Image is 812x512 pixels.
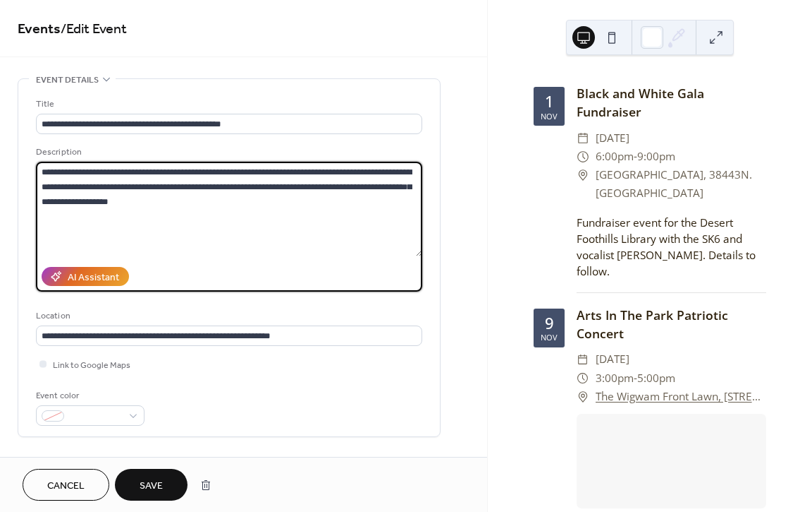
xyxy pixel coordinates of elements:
div: Location [36,309,419,323]
div: ​ [577,148,589,166]
span: Save [140,479,163,494]
span: [DATE] [596,350,629,369]
div: Arts In The Park Patriotic Concert [577,306,766,343]
button: AI Assistant [42,267,129,286]
span: Link to Google Maps [53,358,130,373]
button: Cancel [23,469,109,501]
span: Event details [36,73,99,88]
div: 1 [545,93,554,109]
div: Title [36,97,419,112]
div: Black and White Gala Fundraiser [577,84,766,121]
span: - [634,148,637,166]
span: [DATE] [596,129,629,148]
div: AI Assistant [68,270,119,285]
div: Nov [541,333,558,341]
span: Date and time [36,454,99,469]
span: [GEOGRAPHIC_DATA], 38443N. [GEOGRAPHIC_DATA] [596,166,766,203]
span: 3:00pm [596,369,634,388]
a: Events [18,16,61,43]
div: ​ [577,129,589,148]
span: - [634,369,637,388]
div: Description [36,145,419,160]
button: Save [115,469,187,501]
div: 9 [545,315,554,331]
span: / Edit Event [61,16,127,43]
div: Event color [36,388,142,403]
div: ​ [577,166,589,184]
div: ​ [577,350,589,369]
div: Fundraiser event for the Desert Foothills Library with the SK6 and vocalist [PERSON_NAME]. Detail... [577,215,766,280]
span: 6:00pm [596,148,634,166]
span: 5:00pm [637,369,675,388]
div: ​ [577,388,589,406]
a: The Wigwam Front Lawn, [STREET_ADDRESS][US_STATE] [596,388,766,406]
div: Nov [541,112,558,120]
span: 9:00pm [637,148,675,166]
span: Cancel [47,479,85,494]
div: ​ [577,369,589,388]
